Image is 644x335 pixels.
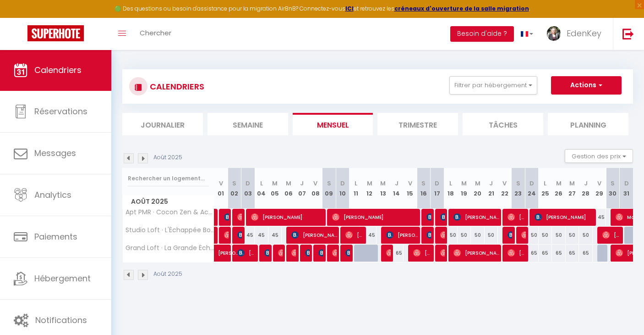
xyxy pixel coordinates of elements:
[449,76,537,95] button: Filtrer par hébergement
[569,179,575,188] abbr: M
[525,245,539,262] div: 65
[606,168,620,209] th: 30
[124,245,216,251] span: Grand Loft · La Grande Échappée Bohème
[232,179,236,188] abbr: S
[340,179,345,188] abbr: D
[286,179,291,188] abbr: M
[255,168,268,209] th: 04
[394,5,529,12] a: créneaux d'ouverture de la salle migration
[355,179,357,188] abbr: L
[293,113,373,135] li: Mensuel
[498,168,512,209] th: 22
[453,244,499,262] span: [PERSON_NAME]
[313,179,317,188] abbr: V
[224,226,229,244] span: [PERSON_NAME]
[224,208,229,226] span: [PERSON_NAME]
[566,227,579,244] div: 50
[458,168,471,209] th: 19
[525,168,539,209] th: 24
[404,168,417,209] th: 15
[332,208,419,226] span: [PERSON_NAME]
[345,5,354,12] a: ICI
[453,208,499,226] span: [PERSON_NAME]
[219,179,223,188] abbr: V
[463,113,543,135] li: Tâches
[584,179,588,188] abbr: J
[218,240,239,257] span: [PERSON_NAME]
[246,179,250,188] abbr: D
[597,179,601,188] abbr: V
[336,168,349,209] th: 10
[508,226,512,244] span: [PERSON_NAME]
[207,113,288,135] li: Semaine
[390,168,404,209] th: 14
[367,179,372,188] abbr: M
[214,168,228,209] th: 01
[421,179,426,188] abbr: S
[377,113,458,135] li: Trimestre
[318,244,323,262] span: [PERSON_NAME]
[540,18,613,50] a: ... EdenKey
[471,168,485,209] th: 20
[278,244,283,262] span: [PERSON_NAME]
[502,179,507,188] abbr: V
[386,226,418,244] span: [PERSON_NAME]
[300,179,304,188] abbr: J
[34,106,87,117] span: Réservations
[295,168,309,209] th: 07
[237,208,242,226] span: [PERSON_NAME]
[611,179,615,188] abbr: S
[485,227,498,244] div: 50
[363,168,377,209] th: 12
[34,189,71,201] span: Analytics
[34,147,76,159] span: Messages
[34,64,82,76] span: Calendriers
[512,168,525,209] th: 23
[214,245,228,262] a: [PERSON_NAME]
[327,179,331,188] abbr: S
[579,227,593,244] div: 50
[440,226,445,244] span: [PERSON_NAME]
[548,113,628,135] li: Planning
[565,149,633,163] button: Gestion des prix
[525,227,539,244] div: 50
[380,179,386,188] abbr: M
[602,226,621,244] span: [PERSON_NAME]
[7,4,35,31] button: Ouvrir le widget de chat LiveChat
[516,179,520,188] abbr: S
[35,314,87,326] span: Notifications
[251,208,324,226] span: [PERSON_NAME]
[508,208,526,226] span: [PERSON_NAME]
[471,227,485,244] div: 50
[593,168,606,209] th: 29
[556,179,562,188] abbr: M
[272,179,278,188] abbr: M
[529,179,534,188] abbr: D
[241,227,255,244] div: 45
[413,244,431,262] span: [PERSON_NAME]
[27,25,84,41] img: Super Booking
[552,168,566,209] th: 26
[622,28,634,39] img: logout
[624,179,629,188] abbr: D
[440,244,445,262] span: [PERSON_NAME]
[426,226,431,244] span: [PERSON_NAME]
[363,227,377,244] div: 45
[268,227,282,244] div: 45
[458,227,471,244] div: 50
[431,168,444,209] th: 17
[260,179,263,188] abbr: L
[140,28,171,38] span: Chercher
[567,28,601,39] span: EdenKey
[349,168,363,209] th: 11
[133,18,178,50] a: Chercher
[566,168,579,209] th: 27
[547,26,561,41] img: ...
[539,168,552,209] th: 25
[255,227,268,244] div: 45
[426,208,431,226] span: [PERSON_NAME]
[579,245,593,262] div: 65
[450,26,514,42] button: Besoin d'aide ?
[475,179,480,188] abbr: M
